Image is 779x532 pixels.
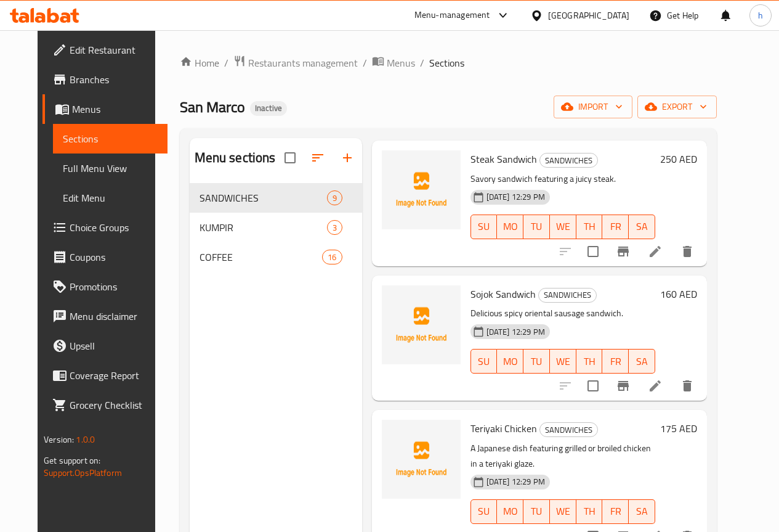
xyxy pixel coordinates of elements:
span: Branches [70,72,158,87]
span: TU [528,353,545,370]
h6: 250 AED [660,150,697,168]
span: Version: [44,432,74,448]
span: Full Menu View [63,161,158,176]
button: import [554,96,632,118]
a: Menu disclaimer [42,301,168,331]
span: Coverage Report [70,368,158,383]
h6: 175 AED [660,420,697,437]
span: import [563,99,623,115]
button: FR [602,215,629,239]
span: Steak Sandwich [470,150,537,168]
button: SA [629,499,655,524]
button: SA [629,349,655,374]
nav: Menu sections [190,178,362,277]
li: / [363,55,367,70]
span: FR [607,353,624,370]
span: Select to update [580,239,606,264]
span: Restaurants management [248,55,358,70]
nav: breadcrumb [180,55,717,71]
h2: Menu sections [195,149,276,167]
span: MO [502,353,519,370]
span: MO [502,218,519,235]
a: Home [180,55,219,70]
a: Edit Restaurant [42,35,168,65]
button: SU [470,215,498,239]
span: WE [555,218,571,235]
span: San Marco [180,93,245,121]
span: Upsell [70,338,158,353]
button: TH [576,215,603,239]
span: Edit Restaurant [70,43,158,57]
span: export [647,99,707,115]
span: h [758,9,763,22]
button: TH [576,349,603,374]
span: SA [634,502,650,520]
button: SA [629,215,655,239]
img: Steak Sandwich [382,150,461,229]
button: FR [602,349,629,374]
span: Teriyaki Chicken [470,419,537,438]
span: TH [581,353,598,370]
span: FR [607,218,624,235]
a: Menus [372,55,415,71]
button: TU [523,349,550,374]
a: Menus [42,94,168,124]
span: Edit Menu [63,190,158,205]
button: MO [497,215,523,239]
img: Teriyaki Chicken [382,420,461,499]
span: Coupons [70,250,158,264]
span: MO [502,502,519,520]
div: COFFEE16 [190,242,362,272]
button: WE [550,215,576,239]
button: export [637,96,717,118]
a: Edit menu item [648,379,663,393]
a: Edit Menu [53,183,168,213]
p: Savory sandwich featuring a juicy steak. [470,171,655,187]
span: SANDWICHES [540,423,597,437]
div: items [322,250,342,264]
a: Sections [53,124,168,153]
span: Sojok Sandwich [470,285,536,303]
span: TH [581,218,598,235]
span: 1.0.0 [76,432,95,448]
span: SU [476,353,493,370]
div: SANDWICHES9 [190,183,362,213]
a: Branches [42,65,168,94]
span: Inactive [250,103,287,113]
img: Sojok Sandwich [382,285,461,364]
span: TH [581,502,598,520]
span: TU [528,218,545,235]
span: Menus [387,55,415,70]
span: WE [555,502,571,520]
span: SANDWICHES [540,153,597,168]
span: KUMPIR [200,220,327,235]
button: Add section [333,143,362,173]
a: Grocery Checklist [42,390,168,420]
span: WE [555,353,571,370]
a: Upsell [42,331,168,361]
span: 16 [323,252,341,263]
span: TU [528,502,545,520]
a: Coupons [42,242,168,272]
div: Inactive [250,101,287,116]
span: Choice Groups [70,220,158,235]
a: Coverage Report [42,361,168,390]
div: [GEOGRAPHIC_DATA] [548,9,629,22]
a: Choice Groups [42,213,168,242]
span: Grocery Checklist [70,398,158,412]
div: items [327,190,342,205]
span: Sections [429,55,464,70]
span: 9 [328,192,342,204]
span: SANDWICHES [200,190,327,205]
p: Delicious spicy oriental sausage sandwich. [470,306,655,321]
div: KUMPIR3 [190,213,362,242]
span: [DATE] 12:29 PM [482,191,550,203]
button: Branch-specific-item [608,371,638,401]
span: SU [476,218,493,235]
button: FR [602,499,629,524]
button: TU [523,215,550,239]
span: Sections [63,131,158,146]
span: 3 [328,222,342,234]
div: Menu-management [414,8,490,23]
